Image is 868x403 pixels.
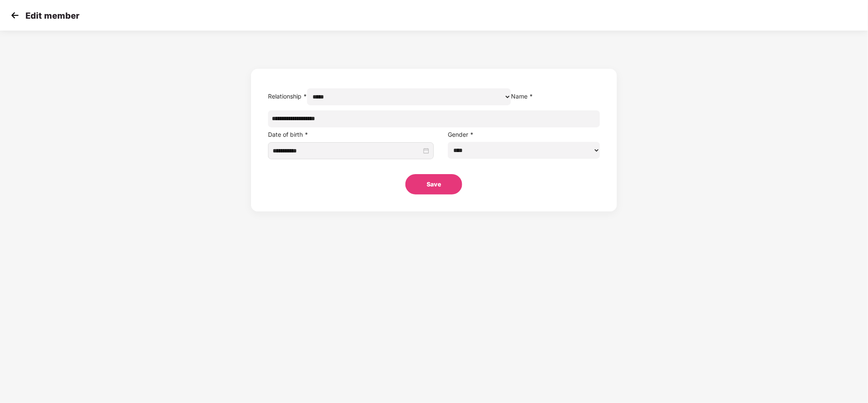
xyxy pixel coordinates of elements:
[25,11,79,21] p: Edit member
[268,93,307,100] label: Relationship *
[448,131,474,138] label: Gender *
[405,174,462,194] button: Save
[511,93,533,100] label: Name *
[8,9,21,22] img: svg+xml;base64,PHN2ZyB4bWxucz0iaHR0cDovL3d3dy53My5vcmcvMjAwMC9zdmciIHdpZHRoPSIzMCIgaGVpZ2h0PSIzMC...
[268,131,308,138] label: Date of birth *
